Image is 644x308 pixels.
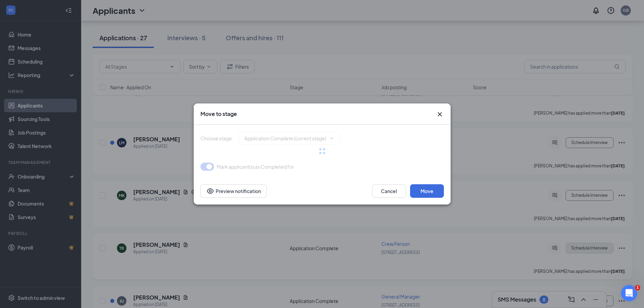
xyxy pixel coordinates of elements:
[200,184,267,198] button: Preview notificationEye
[410,184,444,198] button: Move
[621,285,637,301] iframe: Intercom live chat
[635,285,640,290] span: 1
[436,110,444,118] svg: Cross
[200,110,237,118] h3: Move to stage
[206,187,214,195] svg: Eye
[372,184,406,198] button: Cancel
[436,110,444,118] button: Close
